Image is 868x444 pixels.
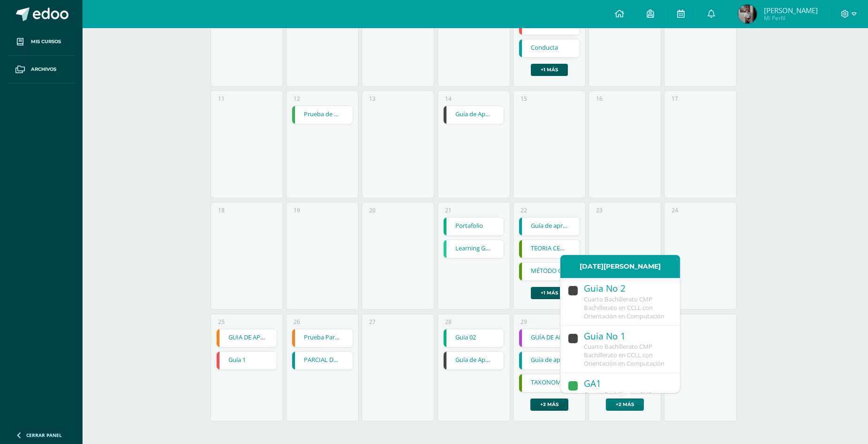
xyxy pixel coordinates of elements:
a: +2 más [606,399,644,411]
span: [PERSON_NAME] [764,6,818,15]
div: [DATE][PERSON_NAME] [560,255,680,278]
div: GUIA DE APRENDIZAJE 1 | Tarea [216,329,278,347]
a: +2 más [530,399,568,411]
div: 23 [596,206,603,214]
a: Guia 02 [444,329,504,347]
span: Mi Perfil [764,14,818,22]
a: Learning Guide 1 [444,240,504,258]
div: 14 [445,95,452,103]
div: 11 [218,95,225,103]
div: 15 [521,95,527,103]
div: 19 [294,206,300,214]
img: 326c8c6dfc139d3cba5a6f1bc173c9c2.png [738,5,757,23]
a: +1 más [531,64,568,76]
span: Cuarto Bachillerato CMP Bachillerato en CCLL con Orientación en Computación [584,390,664,415]
a: TAXONOMÍA [519,374,580,392]
div: Guia 02 | Tarea [443,329,505,347]
div: MÉTODO CIENTÍFICO | Tarea [519,262,580,281]
span: Cerrar panel [26,432,62,438]
a: Portafolio [444,218,504,235]
div: 13 [369,95,376,103]
div: 18 [218,206,225,214]
a: Prueba Parcial [292,329,353,347]
div: Prueba de unidad | Tarea [292,105,353,124]
div: Guia No 1 [584,331,671,343]
a: Mis cursos [8,28,75,56]
div: Portafolio | Tarea [443,217,505,236]
div: Conducta | Tarea [519,39,580,58]
div: Learning Guide 1 | Tarea [443,240,505,258]
a: MÉTODO CIENTÍFICO [519,263,580,280]
span: Cuarto Bachillerato CMP Bachillerato en CCLL con Orientación en Computación [584,295,664,320]
div: 20 [369,206,376,214]
div: 22 [521,206,527,214]
div: GUÍA DE APRENDIZAJE 1 | Tarea [519,329,580,347]
a: Conducta [519,39,580,57]
a: Prueba de unidad [292,106,353,124]
div: 25 [218,318,225,326]
div: Guia No 2 [584,283,671,295]
div: Prueba Parcial | Tarea [292,329,353,347]
a: +1 más [531,287,568,299]
div: GA1 [584,378,671,391]
span: Cuarto Bachillerato CMP Bachillerato en CCLL con Orientación en Computación [584,342,664,368]
div: 17 [672,95,678,103]
a: Guía de aprendizaje No. 1 [519,218,580,235]
div: Guía de Aprendizaje 1 | Tarea [443,105,505,124]
a: Guía 1 [217,352,277,369]
div: Guía de aprendizaje No. 1 | Tarea [519,217,580,236]
a: Guia No 1Cuarto Bachillerato CMP Bachillerato en CCLL con Orientación en Computación [560,326,680,373]
div: Guía de aprendizaje No. 2 | Tarea [519,351,580,370]
div: 21 [445,206,452,214]
div: TAXONOMÍA | Tarea [519,374,580,392]
a: Guia No 2Cuarto Bachillerato CMP Bachillerato en CCLL con Orientación en Computación [560,278,680,325]
a: PARCIAL DE UNIDAD [292,352,353,369]
div: 29 [521,318,527,326]
a: GA1Cuarto Bachillerato CMP Bachillerato en CCLL con Orientación en Computación [560,373,680,421]
div: 24 [672,206,678,214]
span: Archivos [31,66,56,73]
div: Guía de Aprendizaje 2 | Tarea [443,351,505,370]
div: PARCIAL DE UNIDAD | Tarea [292,351,353,370]
div: 28 [445,318,452,326]
a: Archivos [8,56,75,83]
a: Guía de Aprendizaje 1 [444,106,504,124]
span: Mis cursos [31,38,61,45]
a: Guía de aprendizaje No. 2 [519,352,580,369]
div: 27 [369,318,376,326]
div: Guía 1 | Tarea [216,351,278,370]
a: TEORIA CELULAR [519,240,580,258]
a: Guía de Aprendizaje 2 [444,352,504,369]
div: 12 [294,95,300,103]
div: 26 [294,318,300,326]
div: TEORIA CELULAR | Tarea [519,240,580,258]
a: GUIA DE APRENDIZAJE 1 [217,329,277,347]
div: 16 [596,95,603,103]
a: GUÍA DE APRENDIZAJE 1 [519,329,580,347]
